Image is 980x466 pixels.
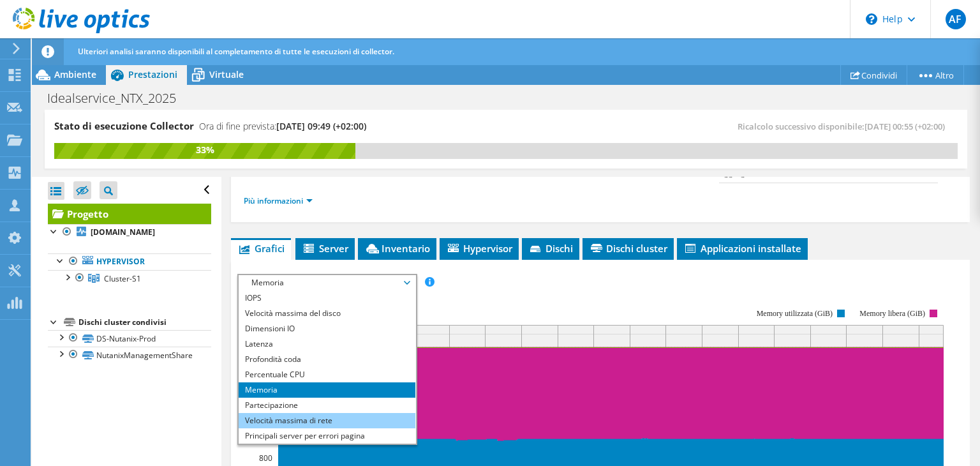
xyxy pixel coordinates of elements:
li: Profondità coda [239,352,415,367]
li: Velocità massima del disco [239,306,415,321]
li: Principali server per errori pagina [239,428,415,444]
span: Memoria [245,275,409,290]
span: Prestazioni [128,68,177,80]
a: Hypervisor [48,253,211,270]
span: Ulteriori analisi saranno disponibili al completamento di tutte le esecuzioni di collector. [78,46,394,57]
a: DS-Nutanix-Prod [48,330,211,347]
a: [DOMAIN_NAME] [48,224,211,241]
a: Condividi [840,65,907,85]
span: Dischi cluster [589,242,667,255]
li: IOPS [239,290,415,306]
a: Progetto [48,204,211,224]
h1: Idealservice_NTX_2025 [41,91,196,105]
span: Hypervisor [446,242,512,255]
a: Altro [907,65,964,85]
li: Percentuale CPU [239,367,415,382]
span: Ricalcolo successivo disponibile: [738,121,951,132]
li: Velocità massima di rete [239,413,415,428]
div: 33% [54,143,355,157]
span: Dischi [528,242,573,255]
li: Partecipazione [239,398,415,413]
span: Ambiente [54,68,96,80]
div: Dischi cluster condivisi [78,315,211,330]
h4: Ora di fine prevista: [199,119,366,133]
li: Memoria [239,382,415,398]
span: Grafici [237,242,285,255]
b: [DOMAIN_NAME] [91,227,155,237]
text: Memory libera (GiB) [860,309,926,318]
span: [DATE] 00:55 (+02:00) [865,121,945,132]
li: Latenza [239,336,415,352]
svg: \n [866,13,877,25]
span: [DATE] 09:49 (+02:00) [276,120,366,132]
a: Cluster-S1 [48,270,211,287]
span: Applicazioni installate [683,242,801,255]
span: Inventario [364,242,430,255]
a: NutanixManagementShare [48,347,211,363]
span: Server [302,242,348,255]
span: AF [946,9,966,29]
text: Memory utilizzata (GiB) [757,309,833,318]
text: 800 [259,453,272,463]
span: Virtuale [209,68,244,80]
a: Più informazioni [244,195,313,206]
span: Cluster-S1 [104,273,141,284]
li: Dimensioni IO [239,321,415,336]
